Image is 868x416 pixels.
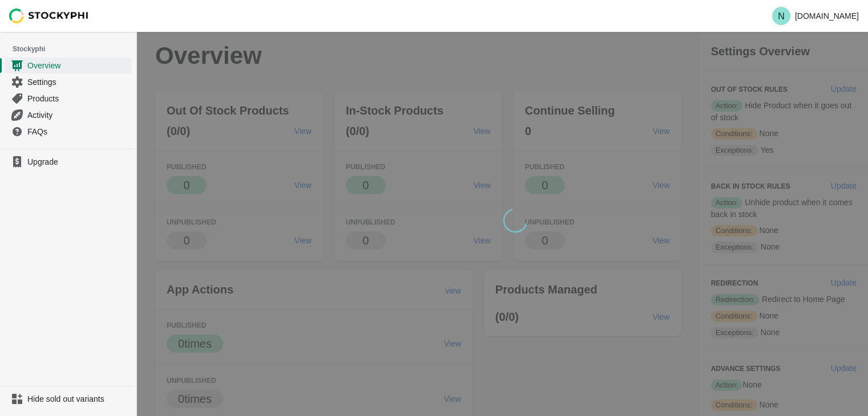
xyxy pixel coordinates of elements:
span: Settings [27,76,130,88]
a: Upgrade [5,154,132,170]
span: FAQs [27,126,130,137]
a: Settings [5,74,132,90]
a: Products [5,90,132,107]
p: [DOMAIN_NAME] [795,11,859,21]
a: FAQs [5,123,132,140]
span: Upgrade [27,156,130,168]
span: Overview [27,60,130,71]
button: Avatar with initials N[DOMAIN_NAME] [768,5,863,27]
span: Products [27,93,130,104]
a: Hide sold out variants [5,391,132,407]
span: Stockyphi [13,43,136,55]
a: Overview [5,57,132,74]
span: Avatar with initials N [772,7,790,25]
img: Stockyphi [9,9,89,23]
span: Hide sold out variants [27,393,130,405]
text: N [778,11,785,21]
a: Activity [5,107,132,123]
span: Activity [27,109,130,121]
